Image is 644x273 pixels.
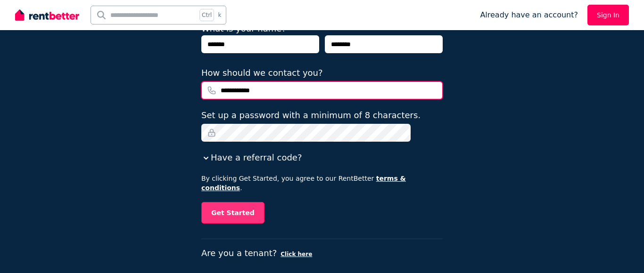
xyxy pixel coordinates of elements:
[201,174,443,193] p: By clicking Get Started, you agree to our RentBetter .
[218,11,221,19] span: k
[199,9,214,21] span: Ctrl
[587,5,629,25] a: Sign In
[201,109,421,122] label: Set up a password with a minimum of 8 characters.
[201,202,264,224] button: Get Started
[201,151,302,164] button: Have a referral code?
[281,250,312,258] button: Click here
[480,9,578,21] span: Already have an account?
[201,247,443,260] p: Are you a tenant?
[201,66,323,80] label: How should we contact you?
[15,8,79,22] img: RentBetter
